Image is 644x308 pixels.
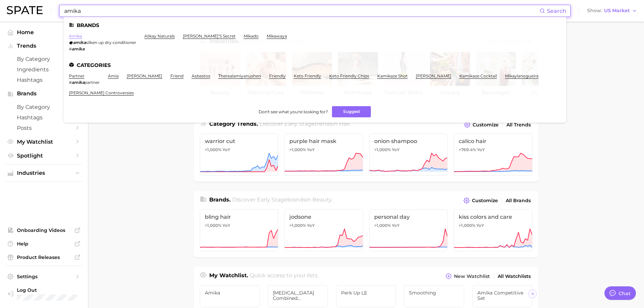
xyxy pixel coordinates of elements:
[5,54,82,64] a: by Category
[17,43,71,49] span: Trends
[5,150,82,161] a: Spotlight
[462,196,499,205] button: Customize
[17,227,71,233] span: Onboarding Videos
[528,289,537,298] button: Scroll Right
[5,168,82,178] button: Industries
[108,73,119,78] a: amia
[472,198,498,204] span: Customize
[374,214,443,220] span: personal day
[5,75,82,85] a: Hashtags
[289,223,306,228] span: >1,000%
[332,106,371,117] button: Suggest
[498,274,531,279] span: All Watchlists
[267,33,287,39] a: mikawaya
[504,196,532,205] a: All Brands
[477,290,527,301] span: amika Competitive Set
[5,27,82,38] a: Home
[336,285,396,307] a: Perk Up LE
[459,147,476,152] span: +769.4%
[307,223,315,228] span: YoY
[307,147,315,152] span: YoY
[250,271,318,281] h2: Quick access to your lists.
[7,6,43,14] img: SPATE
[506,198,531,204] span: All Brands
[73,40,86,45] em: amika
[454,209,532,251] a: kiss colors and care>1,000% YoY
[244,33,259,39] a: mikado
[369,134,448,175] a: onion shampoo>1,000% YoY
[454,134,532,175] a: calico hair+769.4% YoY
[284,209,363,251] a: jodsone>1,000% YoY
[17,274,71,280] span: Settings
[289,214,358,220] span: jodsone
[5,41,82,51] button: Trends
[17,56,71,62] span: by Category
[69,22,561,28] li: Brands
[289,147,306,152] span: >1,000%
[5,89,82,99] button: Brands
[459,223,475,228] span: >1,000%
[69,62,561,68] li: Categories
[369,209,448,251] a: personal day>1,000% YoY
[473,122,499,128] span: Customize
[205,223,221,228] span: >1,000%
[86,40,136,45] span: silken up dry conditioner
[209,121,258,127] span: Category Trends .
[462,120,500,129] button: Customize
[209,196,231,203] span: Brands .
[284,134,363,175] a: purple hair mask>1,000% YoY
[222,223,230,228] span: YoY
[69,46,72,51] span: #
[289,138,358,144] span: purple hair mask
[454,274,490,279] span: New Watchlist
[127,73,162,78] a: [PERSON_NAME]
[5,252,82,262] a: Product Releases
[205,214,273,220] span: bling hair
[268,285,328,307] a: [MEDICAL_DATA] combined dashboard
[218,73,261,78] a: therealamiyanushen
[496,272,532,281] a: All Watchlists
[586,6,639,15] button: ShowUS Market
[269,73,286,78] a: friendly
[17,91,71,97] span: Brands
[5,64,82,75] a: Ingredients
[5,225,82,235] a: Onboarding Videos
[85,80,100,85] span: partner
[69,90,134,95] a: [PERSON_NAME] controversies
[192,73,210,78] a: asbestos
[170,73,184,78] a: friend
[69,80,72,85] span: #
[374,147,391,152] span: >1,000%
[205,138,273,144] span: warrior cut
[477,147,485,152] span: YoY
[72,80,85,85] em: amika
[476,223,484,228] span: YoY
[17,125,71,131] span: Posts
[392,223,400,228] span: YoY
[312,196,331,203] span: beauty
[17,104,71,110] span: by Category
[17,287,91,293] span: Log Out
[294,73,321,78] a: keto friendly
[260,121,351,127] span: Discover Early Stage trends in .
[444,271,491,281] button: New Watchlist
[505,73,539,78] a: mikaylanogueira
[232,196,332,203] span: Discover Early Stage brands in .
[72,46,85,51] em: amika
[273,290,323,301] span: [MEDICAL_DATA] combined dashboard
[409,290,459,295] span: Smoothing
[200,209,279,251] a: bling hair>1,000% YoY
[5,137,82,147] a: My Watchlist
[374,223,391,228] span: >1,000%
[604,9,630,13] span: US Market
[505,120,532,129] a: All Trends
[17,170,71,176] span: Industries
[404,285,464,307] a: Smoothing
[17,139,71,145] span: My Watchlist
[69,33,82,39] a: amika
[69,73,85,78] a: partner
[144,33,175,39] a: alikay naturals
[459,73,497,78] a: kamikaze cocktail
[17,77,71,83] span: Hashtags
[5,239,82,249] a: Help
